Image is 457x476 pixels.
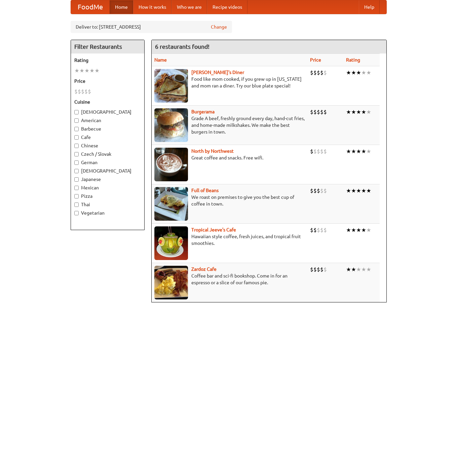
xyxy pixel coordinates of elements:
[71,0,110,14] a: FoodMe
[172,0,207,14] a: Who we are
[366,69,371,76] li: ★
[317,69,320,76] li: $
[74,125,141,132] label: Barbecue
[88,88,91,95] li: $
[346,148,351,155] li: ★
[323,148,327,155] li: $
[74,152,79,156] input: Czech / Slovak
[310,226,313,234] li: $
[346,226,351,234] li: ★
[317,187,320,194] li: $
[351,226,356,234] li: ★
[155,43,210,50] ng-pluralize: 6 restaurants found!
[313,69,317,76] li: $
[74,127,79,131] input: Barbecue
[74,203,79,207] input: Thai
[359,0,380,14] a: Help
[317,108,320,116] li: $
[74,135,79,140] input: Cafe
[313,148,317,155] li: $
[313,226,317,234] li: $
[154,154,305,161] p: Great coffee and snacks. Free wifi.
[310,148,313,155] li: $
[351,187,356,194] li: ★
[356,148,361,155] li: ★
[310,187,313,194] li: $
[361,266,366,273] li: ★
[154,233,305,247] p: Hawaiian style coffee, fresh juices, and tropical fruit smoothies.
[310,108,313,116] li: $
[74,117,141,124] label: American
[74,201,141,208] label: Thai
[310,266,313,273] li: $
[74,176,141,183] label: Japanese
[74,160,79,165] input: German
[154,69,188,103] img: sallys.jpg
[323,69,327,76] li: $
[317,226,320,234] li: $
[320,226,323,234] li: $
[361,187,366,194] li: ★
[74,184,141,191] label: Mexican
[74,210,141,216] label: Vegetarian
[84,88,88,95] li: $
[84,67,89,74] li: ★
[323,266,327,273] li: $
[191,227,236,232] a: Tropical Jeeve's Cafe
[154,194,305,207] p: We roast on premises to give you the best cup of coffee in town.
[207,0,247,14] a: Recipe videos
[320,148,323,155] li: $
[74,168,141,174] label: [DEMOGRAPHIC_DATA]
[74,99,141,105] h5: Cuisine
[361,226,366,234] li: ★
[356,108,361,116] li: ★
[74,142,141,149] label: Chinese
[361,69,366,76] li: ★
[320,69,323,76] li: $
[366,266,371,273] li: ★
[356,69,361,76] li: ★
[74,177,79,182] input: Japanese
[154,57,167,63] a: Name
[366,108,371,116] li: ★
[346,108,351,116] li: ★
[351,148,356,155] li: ★
[313,266,317,273] li: $
[346,69,351,76] li: ★
[74,118,79,123] input: American
[81,88,84,95] li: $
[154,115,305,135] p: Grade A beef, freshly ground every day, hand-cut fries, and home-made milkshakes. We make the bes...
[74,186,79,190] input: Mexican
[74,134,141,141] label: Cafe
[346,266,351,273] li: ★
[71,40,144,53] h4: Filter Restaurants
[346,187,351,194] li: ★
[74,194,79,198] input: Pizza
[366,187,371,194] li: ★
[211,24,227,30] a: Change
[323,226,327,234] li: $
[74,57,141,64] h5: Rating
[191,109,215,114] a: Burgerama
[154,272,305,286] p: Coffee bar and sci-fi bookshop. Come in for an espresso or a slice of our famous pie.
[351,266,356,273] li: ★
[74,88,78,95] li: $
[191,188,219,193] a: Full of Beans
[356,266,361,273] li: ★
[74,193,141,199] label: Pizza
[71,21,232,33] div: Deliver to: [STREET_ADDRESS]
[313,108,317,116] li: $
[74,144,79,148] input: Chinese
[366,226,371,234] li: ★
[351,69,356,76] li: ★
[154,226,188,260] img: jeeves.jpg
[320,187,323,194] li: $
[317,266,320,273] li: $
[320,266,323,273] li: $
[310,57,321,63] a: Price
[191,266,217,272] a: Zardoz Cafe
